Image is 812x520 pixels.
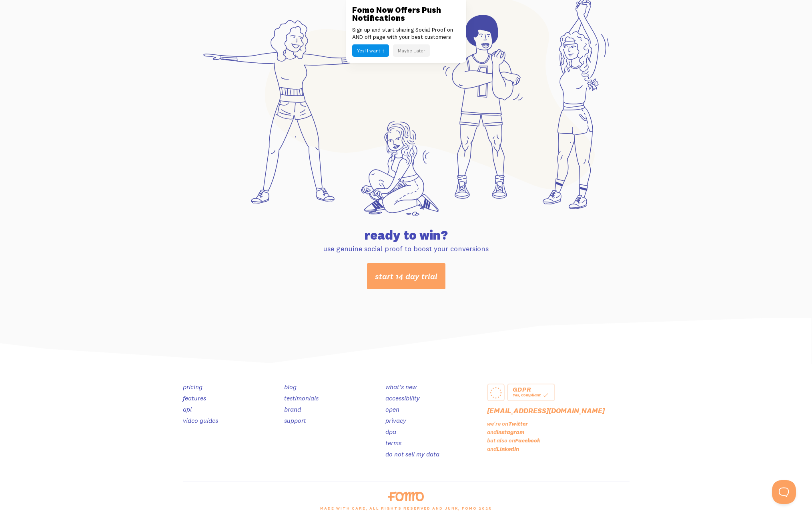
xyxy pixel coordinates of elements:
[497,445,519,452] a: LinkedIn
[385,405,399,413] a: open
[385,450,439,458] a: do not sell my data
[385,416,406,424] a: privacy
[284,405,301,413] a: brand
[183,394,206,402] a: features
[385,428,396,436] a: dpa
[513,392,549,399] div: Yes, Compliant
[284,416,306,424] a: support
[385,383,417,391] a: what's new
[284,394,319,402] a: testimonials
[487,437,630,444] p: but also on
[513,387,549,392] div: GDPR
[352,44,389,57] button: Yes! I want it
[507,384,555,401] a: GDPR Yes, Compliant
[367,263,445,289] a: start 14 day trial
[497,428,525,436] a: Instagram
[515,437,540,444] a: Facebook
[385,394,420,402] a: accessibility
[487,445,630,452] p: and
[183,405,192,413] a: api
[508,420,528,427] a: Twitter
[284,383,297,391] a: blog
[188,229,625,242] h2: ready to win?
[385,439,401,447] a: terms
[388,492,424,501] img: fomo-logo-orange-8ab935bcb42dfda78e33409a85f7af36b90c658097e6bb5368b87284a318b3da.svg
[188,244,625,253] p: use genuine social proof to boost your conversions
[183,383,202,391] a: pricing
[352,6,460,22] h3: Fomo Now Offers Push Notifications
[487,406,605,415] a: [EMAIL_ADDRESS][DOMAIN_NAME]
[183,416,218,424] a: video guides
[393,44,430,57] button: Maybe Later
[352,26,460,40] p: Sign up and start sharing Social Proof on AND off page with your best customers
[487,420,630,427] p: we're on
[487,428,630,436] p: and
[772,480,796,504] iframe: Help Scout Beacon - Open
